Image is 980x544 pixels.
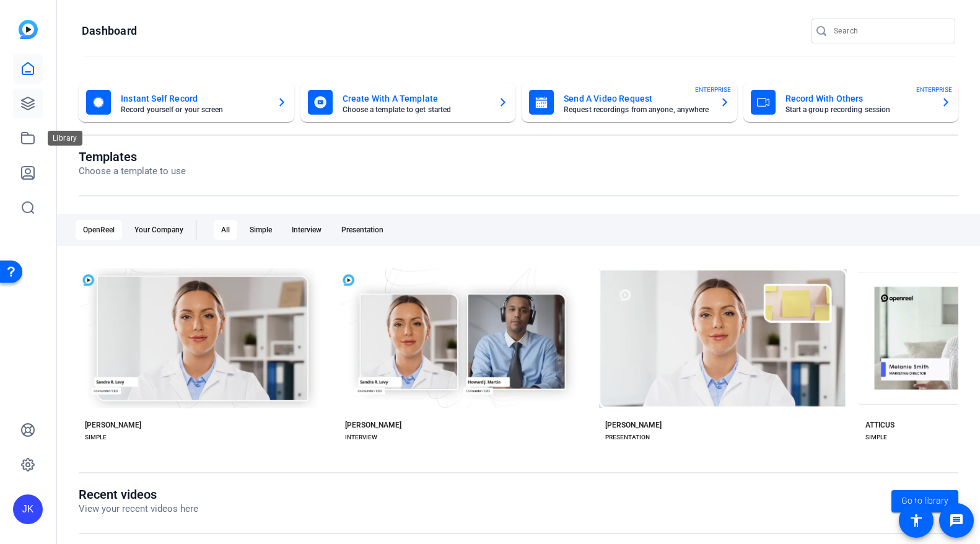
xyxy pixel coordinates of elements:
[901,494,948,507] span: Go to library
[605,432,650,442] div: PRESENTATION
[13,494,43,524] div: JK
[284,220,329,240] div: Interview
[834,24,945,38] input: Search
[85,420,141,430] div: [PERSON_NAME]
[605,420,662,430] div: [PERSON_NAME]
[79,487,198,502] h1: Recent videos
[48,131,82,146] div: Library
[79,149,186,164] h1: Templates
[127,220,191,240] div: Your Company
[300,82,516,122] button: Create With A TemplateChoose a template to get started
[343,106,489,113] mat-card-subtitle: Choose a template to get started
[785,106,932,113] mat-card-subtitle: Start a group recording session
[343,91,489,106] mat-card-title: Create With A Template
[345,432,377,442] div: INTERVIEW
[785,91,932,106] mat-card-title: Record With Others
[743,82,959,122] button: Record With OthersStart a group recording sessionENTERPRISE
[76,220,122,240] div: OpenReel
[865,420,895,430] div: ATTICUS
[695,85,731,94] span: ENTERPRISE
[564,91,710,106] mat-card-title: Send A Video Request
[909,513,924,528] mat-icon: accessibility
[79,82,294,122] button: Instant Self RecordRecord yourself or your screen
[121,106,267,113] mat-card-subtitle: Record yourself or your screen
[82,24,137,38] h1: Dashboard
[214,220,237,240] div: All
[345,420,401,430] div: [PERSON_NAME]
[564,106,710,113] mat-card-subtitle: Request recordings from anyone, anywhere
[334,220,391,240] div: Presentation
[865,432,887,442] div: SIMPLE
[19,20,38,39] img: blue-gradient.svg
[949,513,964,528] mat-icon: message
[242,220,279,240] div: Simple
[121,91,267,106] mat-card-title: Instant Self Record
[522,82,737,122] button: Send A Video RequestRequest recordings from anyone, anywhereENTERPRISE
[891,490,958,512] a: Go to library
[79,164,186,178] p: Choose a template to use
[85,432,107,442] div: SIMPLE
[79,502,198,516] p: View your recent videos here
[916,85,952,94] span: ENTERPRISE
